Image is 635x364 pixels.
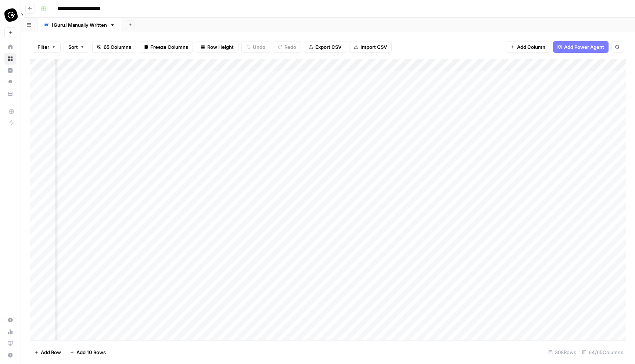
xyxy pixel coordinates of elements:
[4,6,16,24] button: Workspace: Guru
[92,41,136,53] button: 65 Columns
[4,314,16,326] a: Settings
[52,21,107,29] div: [Guru] Manually Written
[139,41,193,53] button: Freeze Columns
[253,43,265,51] span: Undo
[564,43,604,51] span: Add Power Agent
[150,43,188,51] span: Freeze Columns
[37,43,49,51] span: Filter
[4,338,16,349] a: Learning Hub
[207,43,234,51] span: Row Height
[545,346,579,358] div: 308 Rows
[553,41,609,53] button: Add Power Agent
[4,326,16,338] a: Usage
[4,53,16,65] a: Browse
[41,349,61,356] span: Add Row
[68,43,78,51] span: Sort
[4,88,16,100] a: Your Data
[506,41,550,53] button: Add Column
[37,18,121,32] a: [Guru] Manually Written
[273,41,301,53] button: Redo
[4,349,16,361] button: Help + Support
[4,65,16,76] a: Insights
[64,41,89,53] button: Sort
[4,41,16,53] a: Home
[304,41,346,53] button: Export CSV
[360,43,387,51] span: Import CSV
[76,349,106,356] span: Add 10 Rows
[65,346,110,358] button: Add 10 Rows
[4,76,16,88] a: Opportunities
[4,8,18,22] img: Guru Logo
[349,41,392,53] button: Import CSV
[196,41,238,53] button: Row Height
[104,43,131,51] span: 65 Columns
[241,41,270,53] button: Undo
[579,346,626,358] div: 64/65 Columns
[284,43,296,51] span: Redo
[30,346,65,358] button: Add Row
[517,43,545,51] span: Add Column
[33,41,61,53] button: Filter
[315,43,341,51] span: Export CSV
